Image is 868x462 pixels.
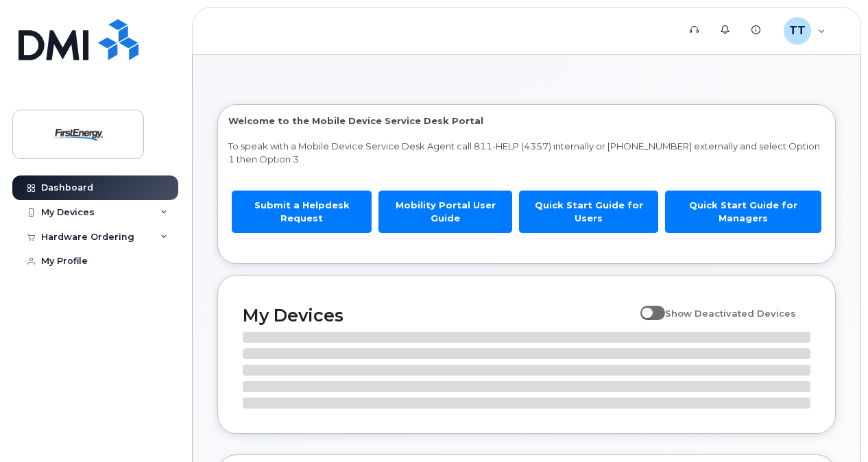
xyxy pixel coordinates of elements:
[232,191,372,232] a: Submit a Helpdesk Request
[243,305,634,326] h2: My Devices
[665,308,796,319] span: Show Deactivated Devices
[640,300,651,311] input: Show Deactivated Devices
[665,191,821,232] a: Quick Start Guide for Managers
[228,114,825,127] p: Welcome to the Mobile Device Service Desk Portal
[228,140,825,165] p: To speak with a Mobile Device Service Desk Agent call 811-HELP (4357) internally or [PHONE_NUMBER...
[378,191,512,232] a: Mobility Portal User Guide
[519,191,658,232] a: Quick Start Guide for Users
